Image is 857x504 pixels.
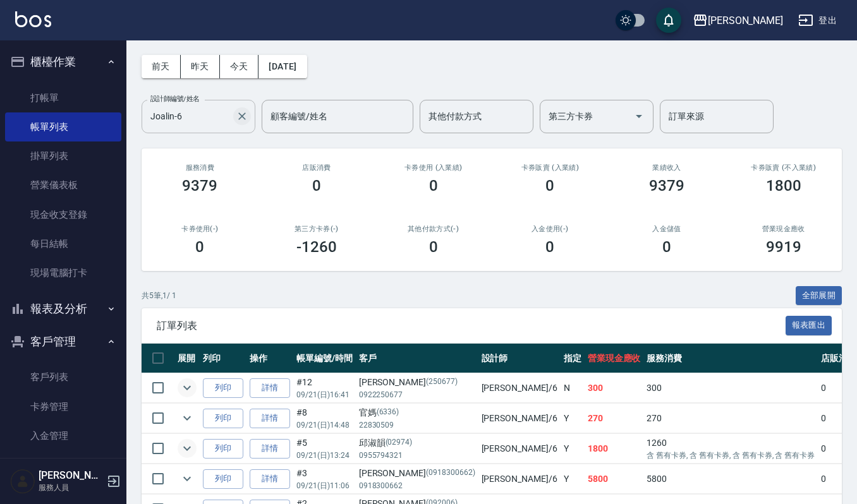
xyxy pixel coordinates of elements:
[10,469,35,494] img: Person
[182,177,217,195] h3: 9379
[688,8,788,33] button: [PERSON_NAME]
[312,177,321,195] h3: 0
[5,45,121,78] button: 櫃檯作業
[793,9,842,32] button: 登出
[507,164,593,172] h2: 卡券販賣 (入業績)
[39,469,103,482] h5: [PERSON_NAME]
[796,286,842,306] button: 全部展開
[585,404,644,433] td: 270
[157,225,243,233] h2: 卡券使用(-)
[246,344,293,373] th: 操作
[293,344,356,373] th: 帳單編號/時間
[157,320,786,332] span: 訂單列表
[296,450,353,461] p: 09/21 (日) 13:24
[142,290,176,301] p: 共 5 筆, 1 / 1
[545,177,554,195] h3: 0
[624,164,710,172] h2: 業績收入
[5,200,121,229] a: 現金收支登錄
[647,450,815,461] p: 含 舊有卡券, 含 舊有卡券, 含 舊有卡券, 含 舊有卡券
[293,404,356,433] td: #8
[203,469,243,489] button: 列印
[561,404,585,433] td: Y
[203,409,243,428] button: 列印
[293,464,356,494] td: #3
[181,55,220,78] button: 昨天
[429,177,438,195] h3: 0
[643,464,818,494] td: 5800
[233,107,251,125] button: Clear
[274,225,360,233] h2: 第三方卡券(-)
[142,55,181,78] button: 前天
[203,439,243,459] button: 列印
[5,325,121,358] button: 客戶管理
[786,316,832,335] button: 報表匯出
[478,404,561,433] td: [PERSON_NAME] /6
[766,238,801,256] h3: 9919
[429,238,438,256] h3: 0
[250,409,290,428] a: 詳情
[740,164,827,172] h2: 卡券販賣 (不入業績)
[293,434,356,464] td: #5
[359,389,475,400] p: 0922250677
[545,238,554,256] h3: 0
[359,480,475,491] p: 0918300662
[585,434,644,464] td: 1800
[585,464,644,494] td: 5800
[359,450,475,461] p: 0955794321
[359,406,475,419] div: 官媽
[649,177,684,195] h3: 9379
[178,439,197,458] button: expand row
[178,409,197,428] button: expand row
[561,344,585,373] th: 指定
[220,55,259,78] button: 今天
[203,378,243,398] button: 列印
[478,344,561,373] th: 設計師
[5,258,121,287] a: 現場電腦打卡
[478,373,561,403] td: [PERSON_NAME] /6
[507,225,593,233] h2: 入金使用(-)
[390,225,477,233] h2: 其他付款方式(-)
[359,376,475,389] div: [PERSON_NAME]
[5,141,121,171] a: 掛單列表
[377,406,399,419] p: (6336)
[250,439,290,459] a: 詳情
[386,436,413,450] p: (02974)
[178,469,197,488] button: expand row
[5,171,121,200] a: 營業儀表板
[766,177,801,195] h3: 1800
[643,434,818,464] td: 1260
[5,83,121,112] a: 打帳單
[258,55,307,78] button: [DATE]
[157,164,243,172] h3: 服務消費
[250,378,290,398] a: 詳情
[643,373,818,403] td: 300
[5,292,121,325] button: 報表及分析
[629,106,649,126] button: Open
[585,373,644,403] td: 300
[178,378,197,397] button: expand row
[200,344,246,373] th: 列印
[359,467,475,480] div: [PERSON_NAME]
[5,363,121,392] a: 客戶列表
[150,94,200,104] label: 設計師編號/姓名
[561,373,585,403] td: N
[293,373,356,403] td: #12
[359,419,475,431] p: 22830509
[662,238,671,256] h3: 0
[478,464,561,494] td: [PERSON_NAME] /6
[296,238,337,256] h3: -1260
[296,480,353,491] p: 09/21 (日) 11:06
[643,404,818,433] td: 270
[426,467,475,480] p: (0918300662)
[359,436,475,450] div: 邱淑韻
[5,229,121,258] a: 每日結帳
[250,469,290,489] a: 詳情
[561,464,585,494] td: Y
[174,344,200,373] th: 展開
[643,344,818,373] th: 服務消費
[356,344,478,373] th: 客戶
[39,482,103,493] p: 服務人員
[624,225,710,233] h2: 入金儲值
[5,112,121,141] a: 帳單列表
[296,389,353,400] p: 09/21 (日) 16:41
